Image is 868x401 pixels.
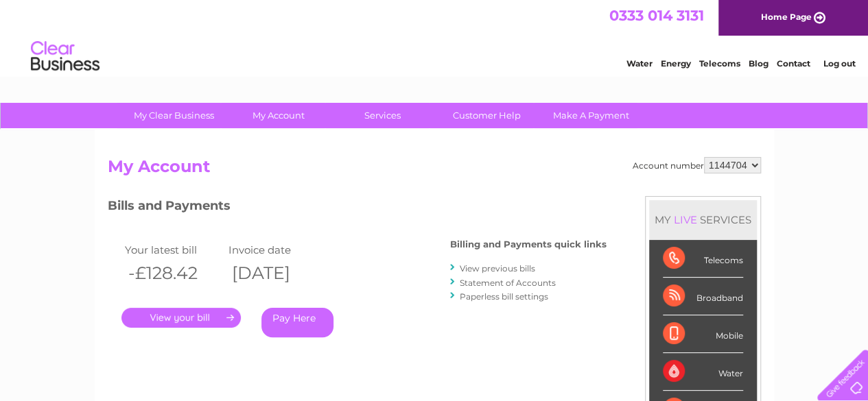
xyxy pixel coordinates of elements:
th: -£128.42 [121,259,225,287]
h2: My Account [108,157,761,183]
a: . [121,308,241,328]
a: My Clear Business [117,103,231,128]
a: 0333 014 3131 [609,7,704,24]
div: Mobile [663,315,743,353]
a: Blog [749,58,769,69]
a: Pay Here [261,308,333,337]
a: Water [626,58,653,69]
h3: Bills and Payments [108,196,607,220]
a: Services [326,103,439,128]
a: View previous bills [460,263,535,274]
a: My Account [222,103,335,128]
div: Broadband [663,278,743,315]
td: Your latest bill [121,241,225,259]
img: logo.png [30,36,100,77]
a: Paperless bill settings [460,291,548,302]
div: Telecoms [663,240,743,278]
a: Make A Payment [535,103,648,128]
a: Log out [823,58,855,69]
div: Water [663,353,743,391]
td: Invoice date [225,241,329,259]
th: [DATE] [225,259,329,287]
div: Account number [633,157,761,173]
h4: Billing and Payments quick links [450,239,607,250]
a: Contact [777,58,810,69]
div: MY SERVICES [649,200,757,239]
a: Telecoms [699,58,740,69]
a: Energy [661,58,691,69]
a: Customer Help [430,103,543,128]
a: Statement of Accounts [460,278,556,288]
div: LIVE [671,213,700,226]
div: Clear Business is a trading name of Verastar Limited (registered in [GEOGRAPHIC_DATA] No. 3667643... [110,8,759,66]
